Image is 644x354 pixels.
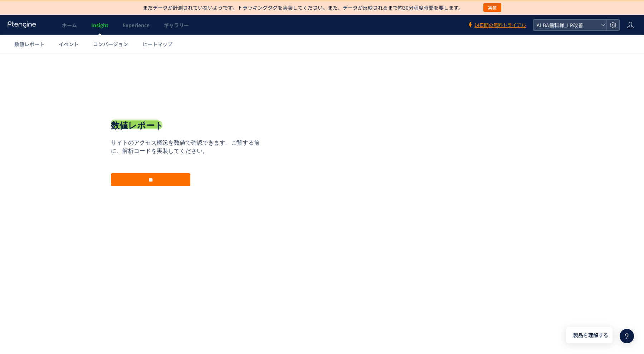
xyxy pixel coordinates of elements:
[474,22,526,29] span: 14日間の無料トライアル
[93,40,128,48] span: コンバージョン
[467,22,526,29] a: 14日間の無料トライアル
[488,3,497,12] span: 実装
[535,20,598,30] span: ALBA歯科様_LP改善
[143,4,463,11] p: まだデータが計測されていないようです。トラッキングタグを実装してください。また、データが反映されるまで約30分程度時間を要します。
[14,40,44,48] span: 数値レポート
[142,40,172,48] span: ヒートマップ
[62,21,77,29] span: ホーム
[111,67,164,79] h1: 数値レポート
[483,3,501,12] button: 実装
[164,21,189,29] span: ギャラリー
[573,331,608,339] span: 製品を理解する
[59,40,79,48] span: イベント
[91,21,108,29] span: Insight
[123,21,150,29] span: Experience
[111,86,265,102] p: サイトのアクセス概況を数値で確認できます。ご覧する前に、解析コードを実装してください。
